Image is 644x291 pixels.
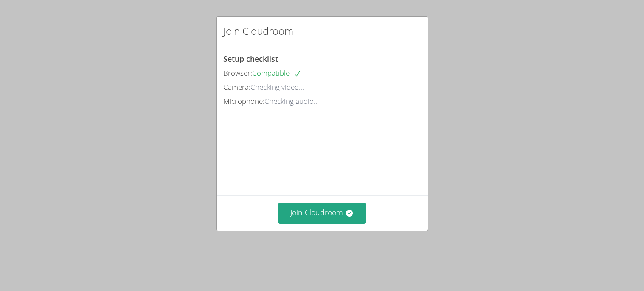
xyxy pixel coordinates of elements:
[223,54,278,64] span: Setup checklist
[223,82,250,92] span: Camera:
[250,82,304,92] span: Checking video...
[223,96,264,106] span: Microphone:
[223,68,252,78] span: Browser:
[252,68,301,78] span: Compatible
[278,203,366,223] button: Join Cloudroom
[223,23,293,39] h2: Join Cloudroom
[264,96,319,106] span: Checking audio...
